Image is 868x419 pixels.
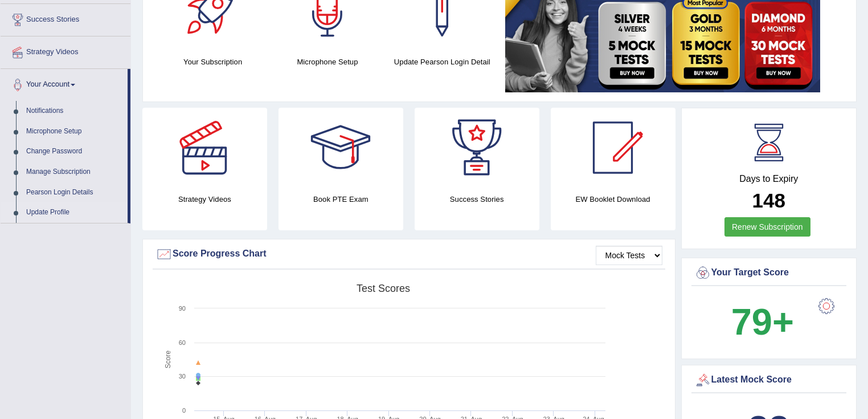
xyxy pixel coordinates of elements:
[21,121,128,142] a: Microphone Setup
[724,217,810,237] a: Renew Subscription
[752,189,785,211] b: 148
[1,69,128,97] a: Your Account
[1,36,130,65] a: Strategy Videos
[21,202,128,223] a: Update Profile
[161,56,264,68] h4: Your Subscription
[164,351,172,369] tspan: Score
[276,56,379,68] h4: Microphone Setup
[357,283,410,294] tspan: Test scores
[731,301,794,343] b: 79+
[182,407,186,414] text: 0
[21,141,128,162] a: Change Password
[155,246,662,263] div: Score Progress Chart
[21,182,128,203] a: Pearson Login Details
[142,193,267,205] h4: Strategy Videos
[694,372,844,389] div: Latest Mock Score
[179,305,186,312] text: 90
[391,56,494,68] h4: Update Pearson Login Detail
[179,339,186,346] text: 60
[1,4,130,32] a: Success Stories
[279,193,403,205] h4: Book PTE Exam
[21,162,128,182] a: Manage Subscription
[415,193,539,205] h4: Success Stories
[694,174,844,184] h4: Days to Expiry
[551,193,675,205] h4: EW Booklet Download
[694,265,844,282] div: Your Target Score
[179,373,186,380] text: 30
[21,101,128,121] a: Notifications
